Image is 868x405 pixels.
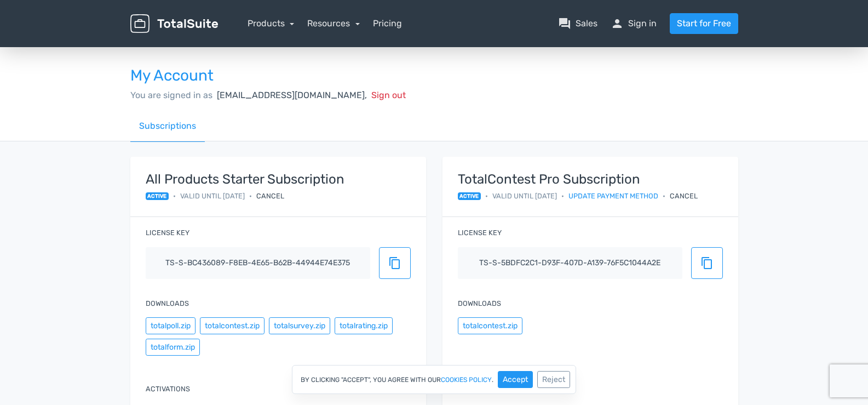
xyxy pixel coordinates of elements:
[458,298,501,309] label: Downloads
[537,371,570,388] button: Reject
[146,172,344,186] strong: All Products Starter Subscription
[611,17,657,30] a: personSign in
[485,191,488,201] span: •
[458,317,522,334] button: totalcontest.zip
[558,17,571,30] span: question_answer
[458,362,502,373] label: Activations
[269,317,330,334] button: totalsurvey.zip
[130,67,738,84] h3: My Account
[248,18,295,28] a: Products
[458,227,502,238] label: License key
[335,317,393,334] button: totalrating.zip
[691,247,723,279] button: content_copy
[371,90,406,100] span: Sign out
[663,191,665,201] span: •
[373,17,402,30] a: Pricing
[249,191,252,201] span: •
[498,371,533,388] button: Accept
[558,17,597,30] a: question_answerSales
[180,191,245,201] span: Valid until [DATE]
[458,172,698,186] strong: TotalContest Pro Subscription
[611,17,624,30] span: person
[670,191,698,201] div: Cancel
[130,14,218,33] img: TotalSuite for WordPress
[700,256,714,270] span: content_copy
[146,192,169,200] span: active
[146,339,200,356] button: totalform.zip
[200,317,265,334] button: totalcontest.zip
[146,317,196,334] button: totalpoll.zip
[130,90,212,100] span: You are signed in as
[492,191,557,201] span: Valid until [DATE]
[217,90,367,100] span: [EMAIL_ADDRESS][DOMAIN_NAME],
[388,256,401,270] span: content_copy
[561,191,564,201] span: •
[173,191,176,201] span: •
[307,18,360,28] a: Resources
[292,365,576,394] div: By clicking "Accept", you agree with our .
[458,192,481,200] span: active
[256,191,284,201] div: Cancel
[379,247,411,279] button: content_copy
[146,298,189,309] label: Downloads
[568,191,658,201] a: Update payment method
[670,13,738,34] a: Start for Free
[441,377,492,383] a: cookies policy
[146,227,189,238] label: License key
[130,111,205,142] a: Subscriptions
